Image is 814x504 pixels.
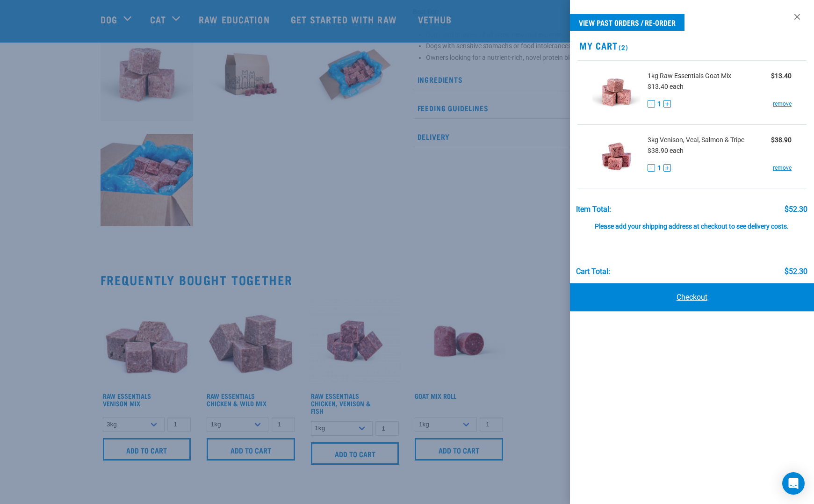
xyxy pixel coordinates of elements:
[771,72,792,79] strong: $13.40
[785,205,807,214] div: $52.30
[648,71,731,81] span: 1kg Raw Essentials Goat Mix
[570,283,814,311] a: Checkout
[657,99,661,109] span: 1
[785,267,807,276] div: $52.30
[648,147,684,154] span: $38.90 each
[773,100,792,108] a: remove
[782,472,805,495] div: Open Intercom Messenger
[648,164,655,172] button: -
[576,267,610,276] div: Cart total:
[657,163,661,173] span: 1
[771,136,792,144] strong: $38.90
[576,214,807,230] div: Please add your shipping address at checkout to see delivery costs.
[663,164,671,172] button: +
[648,100,655,108] button: -
[648,83,684,90] span: $13.40 each
[592,68,641,116] img: Raw Essentials Goat Mix
[592,132,641,180] img: Venison, Veal, Salmon & Tripe
[576,205,611,214] div: Item Total:
[570,40,814,51] h2: My Cart
[648,135,744,145] span: 3kg Venison, Veal, Salmon & Tripe
[663,100,671,108] button: +
[570,14,684,31] a: View past orders / re-order
[773,164,792,172] a: remove
[617,45,628,49] span: (2)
